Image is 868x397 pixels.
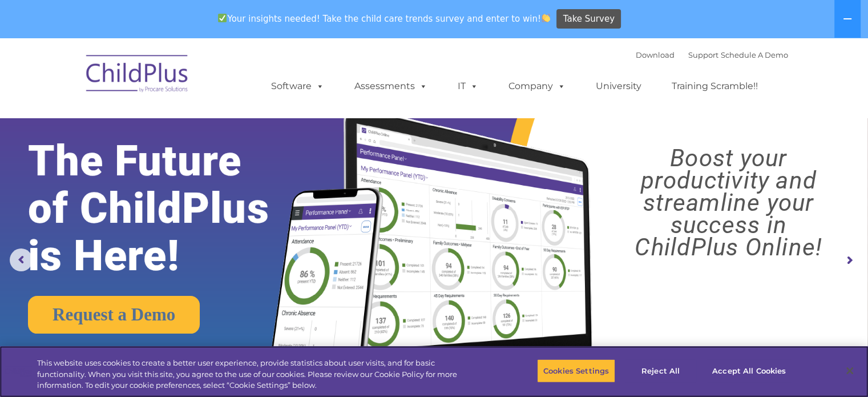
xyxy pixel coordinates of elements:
[636,50,788,59] font: |
[497,75,577,98] a: Company
[721,50,788,59] a: Schedule A Demo
[80,47,195,104] img: ChildPlus by Procare Solutions
[537,359,615,383] button: Cookies Settings
[556,9,621,29] a: Take Survey
[343,75,439,98] a: Assessments
[584,75,653,98] a: University
[625,359,696,383] button: Reject All
[446,75,490,98] a: IT
[837,358,862,383] button: Close
[28,296,200,334] a: Request a Demo
[636,50,675,59] a: Download
[159,75,193,84] span: Last name
[28,137,305,279] rs-layer: The Future of ChildPlus is Here!
[213,7,555,30] span: Your insights needed! Take the child care trends survey and enter to win!
[660,75,769,98] a: Training Scramble!!
[218,14,227,22] img: ✅
[600,147,857,258] rs-layer: Boost your productivity and streamline your success in ChildPlus Online!
[260,75,336,98] a: Software
[563,9,615,29] span: Take Survey
[542,14,550,22] img: 👏
[159,122,207,131] span: Phone number
[706,359,792,383] button: Accept All Cookies
[37,358,478,391] div: This website uses cookies to create a better user experience, provide statistics about user visit...
[688,50,718,59] a: Support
